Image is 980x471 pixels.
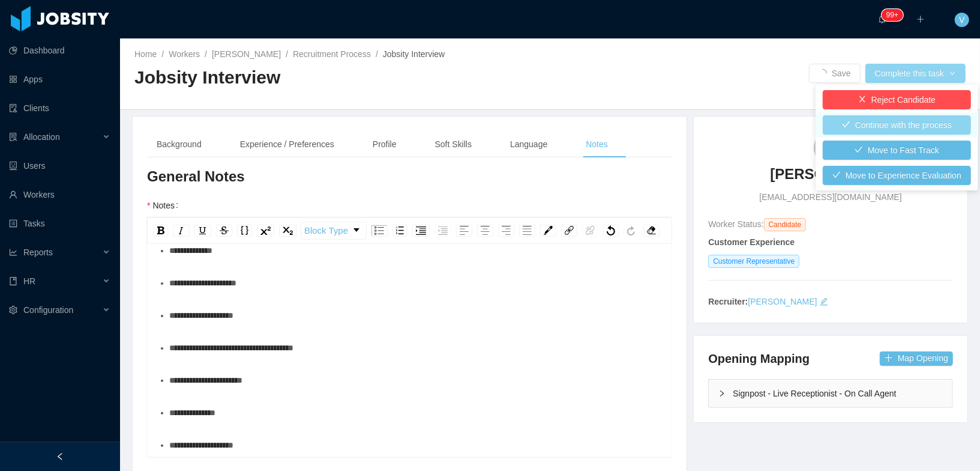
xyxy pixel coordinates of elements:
button: Complete this taskicon: down [865,64,966,83]
a: Home [134,49,157,59]
h3: [PERSON_NAME] [770,165,891,184]
div: Notes [576,131,618,158]
span: Customer Representative [708,255,799,268]
span: [EMAIL_ADDRESS][DOMAIN_NAME] [760,191,902,204]
div: Redo [624,225,639,237]
span: Reports [23,248,53,257]
sup: 302 [882,9,903,21]
a: icon: profileTasks [9,211,110,235]
a: Recruitment Process [293,49,371,59]
div: Language [501,131,557,158]
div: Bold [153,225,168,237]
div: Profile [363,131,406,158]
div: Unordered [371,225,388,237]
div: Ordered [392,225,407,237]
div: icon: rightSignpost - Live Receptionist - On Call Agent [709,380,952,407]
i: icon: line-chart [9,248,17,257]
span: V [959,13,964,27]
a: Workers [169,49,200,59]
div: Indent [412,225,430,237]
span: Candidate [764,218,807,231]
span: Configuration [23,305,73,315]
div: Background [147,131,211,158]
div: Link [561,225,577,237]
h3: General Notes [147,167,672,186]
div: rdw-toolbar [147,217,672,244]
a: icon: auditClients [9,96,110,120]
button: icon: checkMove to Experience Evaluation [823,166,971,185]
span: Worker Status: [708,219,763,229]
div: Soft Skills [425,131,481,158]
button: icon: checkMove to Fast Track [823,141,971,160]
a: [PERSON_NAME] [212,49,281,59]
div: Center [477,225,493,237]
div: rdw-history-control [601,222,641,240]
span: HR [23,276,35,286]
div: Subscript [279,225,296,237]
div: Strikethrough [216,225,232,237]
label: Notes [147,201,183,210]
div: rdw-wrapper [147,217,672,457]
i: icon: plus [916,15,925,23]
div: Right [498,225,514,237]
a: icon: robotUsers [9,154,110,178]
i: icon: bell [878,15,886,23]
button: icon: checkContinue with the process [823,115,971,135]
div: Superscript [257,225,274,237]
span: / [376,49,378,59]
strong: Recruiter: [708,297,748,306]
div: rdw-dropdown [301,222,367,240]
h4: Opening Mapping [708,350,810,367]
a: Block Type [301,222,366,239]
div: rdw-block-control [299,222,368,240]
div: Experience / Preferences [230,131,344,158]
button: icon: plusMap Opening [880,351,953,366]
i: icon: setting [9,306,17,314]
div: rdw-list-control [368,222,454,240]
a: icon: userWorkers [9,183,110,207]
div: Outdent [434,225,451,237]
div: Left [456,225,472,237]
a: icon: pie-chartDashboard [9,38,110,62]
div: rdw-color-picker [538,222,559,240]
div: Unlink [582,225,598,237]
span: Block Type [304,219,348,243]
div: rdw-inline-control [151,222,299,240]
strong: Customer Experience [708,237,795,247]
button: icon: closeReject Candidate [823,90,971,109]
i: icon: book [9,277,17,285]
div: rdw-link-control [559,222,601,240]
span: / [205,49,207,59]
div: Underline [194,225,211,237]
span: / [286,49,288,59]
a: icon: appstoreApps [9,67,110,91]
h2: Jobsity Interview [134,65,550,90]
div: rdw-textalign-control [454,222,538,240]
span: Allocation [23,132,60,142]
i: icon: solution [9,133,17,141]
span: / [161,49,164,59]
a: [PERSON_NAME] [770,165,891,191]
div: Italic [173,225,190,237]
i: icon: right [718,390,726,397]
div: Monospace [237,225,252,237]
a: [PERSON_NAME] [748,297,817,306]
div: Undo [603,225,619,237]
div: rdw-remove-control [641,222,662,240]
span: Jobsity Interview [383,49,445,59]
div: Justify [519,225,535,237]
div: Remove [643,225,660,237]
i: icon: edit [820,297,828,306]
